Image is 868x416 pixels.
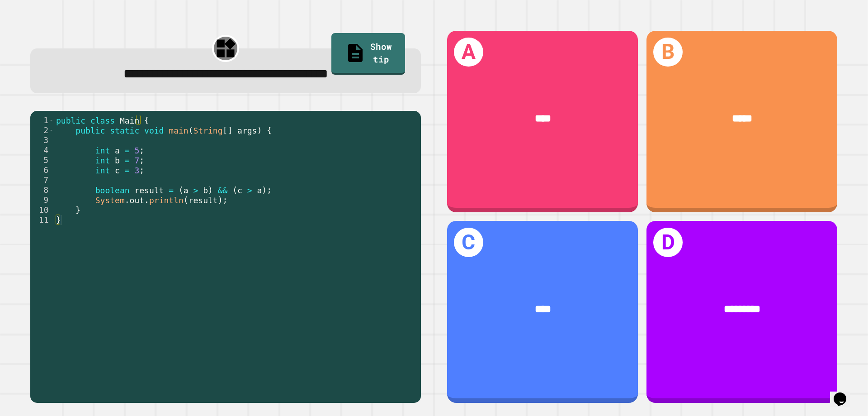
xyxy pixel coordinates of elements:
div: 11 [30,215,54,225]
h1: C [454,228,483,257]
iframe: chat widget [830,380,859,407]
span: Toggle code folding, rows 1 through 11 [49,115,54,125]
div: 7 [30,175,54,185]
span: Toggle code folding, rows 2 through 10 [49,125,54,135]
a: Show tip [331,33,405,75]
h1: A [454,38,483,67]
div: 8 [30,185,54,195]
div: 2 [30,125,54,135]
div: 10 [30,205,54,215]
h1: B [653,38,683,67]
div: 4 [30,145,54,155]
div: 6 [30,165,54,175]
div: 3 [30,135,54,145]
div: 5 [30,155,54,165]
div: 9 [30,195,54,205]
div: 1 [30,115,54,125]
h1: D [653,228,683,257]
